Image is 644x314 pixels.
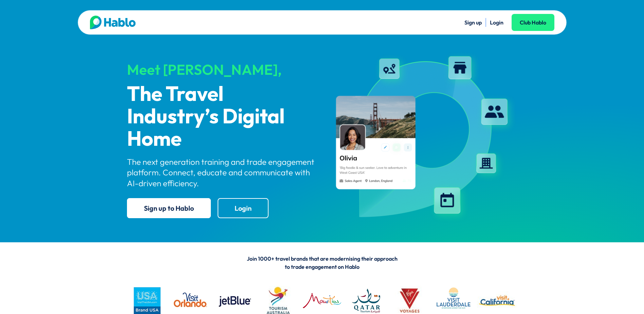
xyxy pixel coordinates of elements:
[512,14,554,31] a: Club Hablo
[127,157,316,189] p: The next generation training and trade engagement platform. Connect, educate and communicate with...
[90,16,136,29] img: Hablo logo main 2
[464,19,482,26] a: Sign up
[127,84,316,151] p: The Travel Industry’s Digital Home
[490,19,503,26] a: Login
[127,198,211,218] a: Sign up to Hablo
[247,255,398,270] span: Join 1000+ travel brands that are modernising their approach to trade engagement on Hablo
[218,198,269,218] a: Login
[127,62,316,77] div: Meet [PERSON_NAME],
[328,51,517,224] img: hablo-profile-image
